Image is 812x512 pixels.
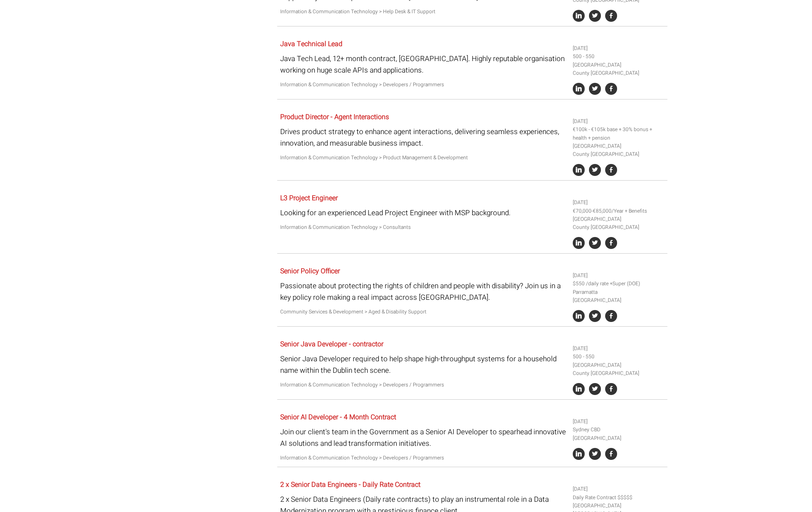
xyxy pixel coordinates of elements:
[280,126,566,149] p: Drives product strategy to enhance agent interactions, delivering seamless experiences, innovatio...
[573,53,664,61] li: 500 - 550
[573,117,664,126] li: [DATE]
[280,353,566,376] p: Senior Java Developer required to help shape high-throughput systems for a household name within ...
[573,199,664,207] li: [DATE]
[573,215,664,231] li: [GEOGRAPHIC_DATA] County [GEOGRAPHIC_DATA]
[573,485,664,493] li: [DATE]
[280,480,420,490] a: 2 x Senior Data Engineers - Daily Rate Contract
[280,412,396,422] a: Senior AI Developer - 4 Month Contract
[573,280,664,288] li: $550 /daily rate +Super (DOE)
[573,61,664,77] li: [GEOGRAPHIC_DATA] County [GEOGRAPHIC_DATA]
[573,418,664,426] li: [DATE]
[573,207,664,215] li: €70,000-€85,000/Year + Benefits
[280,454,566,462] p: Information & Communication Technology > Developers / Programmers
[573,126,664,142] li: €100k - €105k base + 30% bonus + health + pension
[280,280,566,303] p: Passionate about protecting the rights of children and people with disability? Join us in a key p...
[573,353,664,361] li: 500 - 550
[573,345,664,353] li: [DATE]
[280,112,389,122] a: Product Director - Agent Interactions
[280,426,566,449] p: Join our client's team in the Government as a Senior AI Developer to spearhead innovative AI solu...
[573,361,664,377] li: [GEOGRAPHIC_DATA] County [GEOGRAPHIC_DATA]
[280,154,566,162] p: Information & Communication Technology > Product Management & Development
[280,223,566,231] p: Information & Communication Technology > Consultants
[573,272,664,280] li: [DATE]
[280,381,566,389] p: Information & Communication Technology > Developers / Programmers
[573,44,664,53] li: [DATE]
[573,426,664,442] li: Sydney CBD [GEOGRAPHIC_DATA]
[280,308,566,316] p: Community Services & Development > Aged & Disability Support
[280,207,566,219] p: Looking for an experienced Lead Project Engineer with MSP background.
[280,193,338,203] a: L3 Project Engineer
[280,339,383,349] a: Senior Java Developer - contractor
[280,39,342,49] a: Java Technical Lead
[280,266,340,276] a: Senior Policy Officer
[573,142,664,158] li: [GEOGRAPHIC_DATA] County [GEOGRAPHIC_DATA]
[573,288,664,304] li: Parramatta [GEOGRAPHIC_DATA]
[280,53,566,76] p: Java Tech Lead, 12+ month contract, [GEOGRAPHIC_DATA]. Highly reputable organisation working on h...
[573,494,664,502] li: Daily Rate Contract $$$$$
[280,8,566,16] p: Information & Communication Technology > Help Desk & IT Support
[280,81,566,89] p: Information & Communication Technology > Developers / Programmers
